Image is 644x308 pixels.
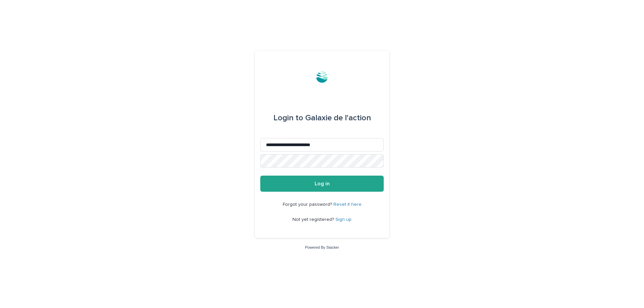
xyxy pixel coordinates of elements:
[333,202,362,207] a: Reset it here
[315,181,330,186] span: Log in
[283,202,333,207] span: Forgot your password?
[312,67,332,87] img: C4g6FvllSJWhIUqhywbw
[292,217,335,222] span: Not yet registered?
[273,114,303,122] span: Login to
[273,109,371,127] div: Galaxie de l'action
[305,245,339,249] a: Powered By Stacker
[260,176,384,192] button: Log in
[335,217,352,222] a: Sign up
